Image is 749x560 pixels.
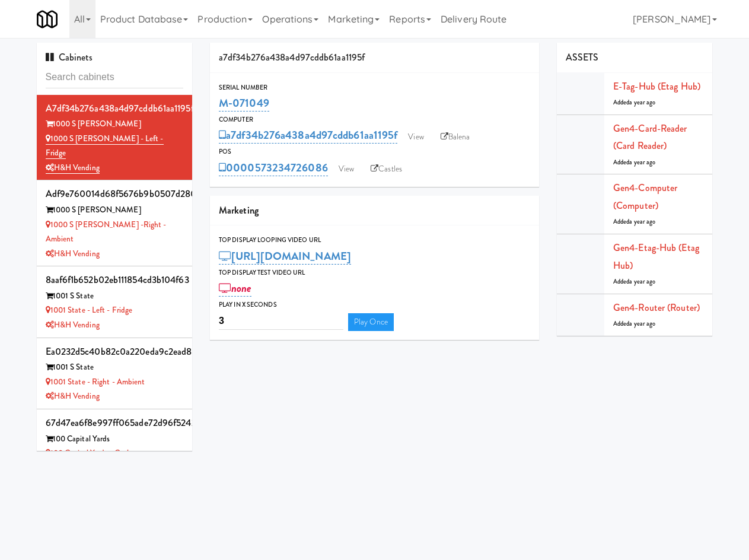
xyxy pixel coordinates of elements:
[219,95,269,112] a: M-071049
[46,117,184,132] div: 1000 S [PERSON_NAME]
[46,66,184,88] input: Search cabinets
[46,343,184,361] div: ea0232d5c40b82c0a220eda9c2ead884
[37,95,193,181] li: a7df34b276a438a4d97cddb61aa1195f1000 S [PERSON_NAME] 1000 S [PERSON_NAME] - Left - FridgeH&H Vending
[219,203,259,217] span: Marketing
[219,160,328,176] a: 0000573234726086
[210,43,539,73] div: a7df34b276a438a4d97cddb61aa1195f
[219,127,397,144] a: a7df34b276a438a4d97cddb61aa1195f
[46,50,93,64] span: Cabinets
[37,409,193,481] li: 67d47ea6f8e997ff065ade72d96f5242100 Capital Yards 100 Capital Yards - CoolerPennys DC
[629,217,655,226] span: a year ago
[613,301,700,314] a: Gen4-router (Router)
[365,160,408,178] a: Castles
[629,277,655,286] span: a year ago
[46,133,164,160] a: 1000 S [PERSON_NAME] - Left - Fridge
[46,319,100,330] a: H&H Vending
[613,277,656,286] span: Added
[613,98,656,107] span: Added
[46,376,145,387] a: 1001 State - Right - Ambient
[46,219,167,245] a: 1000 S [PERSON_NAME] -Right - Ambient
[46,390,100,402] a: H&H Vending
[613,241,699,272] a: Gen4-etag-hub (Etag Hub)
[46,271,184,289] div: 8aaf6f1b652b02eb111854cd3b104f63
[37,180,193,266] li: adf9e760014d68f5676b9b0507d2809f1000 S [PERSON_NAME] 1000 S [PERSON_NAME] -Right - AmbientH&H Ven...
[219,267,530,279] div: Top Display Test Video Url
[613,158,656,167] span: Added
[37,9,58,30] img: Micromart
[348,313,394,331] a: Play Once
[37,338,193,409] li: ea0232d5c40b82c0a220eda9c2ead8841001 S State 1001 State - Right - AmbientH&H Vending
[613,122,687,153] a: Gen4-card-reader (Card Reader)
[46,304,133,316] a: 1001 State - Left - Fridge
[333,160,360,178] a: View
[46,162,100,174] a: H&H Vending
[629,319,655,328] span: a year ago
[37,266,193,338] li: 8aaf6f1b652b02eb111854cd3b104f631001 S State 1001 State - Left - FridgeH&H Vending
[613,181,677,212] a: Gen4-computer (Computer)
[402,128,429,146] a: View
[219,280,251,297] a: none
[219,234,530,246] div: Top Display Looping Video Url
[46,185,184,203] div: adf9e760014d68f5676b9b0507d2809f
[46,414,184,432] div: 67d47ea6f8e997ff065ade72d96f5242
[46,248,100,259] a: H&H Vending
[46,203,184,218] div: 1000 S [PERSON_NAME]
[613,79,700,93] a: E-tag-hub (Etag Hub)
[219,146,530,158] div: POS
[219,248,351,265] a: [URL][DOMAIN_NAME]
[435,128,476,146] a: Balena
[613,319,656,328] span: Added
[46,432,184,447] div: 100 Capital Yards
[46,360,184,375] div: 1001 S State
[613,217,656,226] span: Added
[566,50,599,64] span: ASSETS
[219,114,530,126] div: Computer
[46,447,135,459] a: 100 Capital Yards - Cooler
[629,158,655,167] span: a year ago
[46,289,184,304] div: 1001 S State
[629,98,655,107] span: a year ago
[46,100,184,117] div: a7df34b276a438a4d97cddb61aa1195f
[219,299,530,311] div: Play in X seconds
[219,82,530,94] div: Serial Number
